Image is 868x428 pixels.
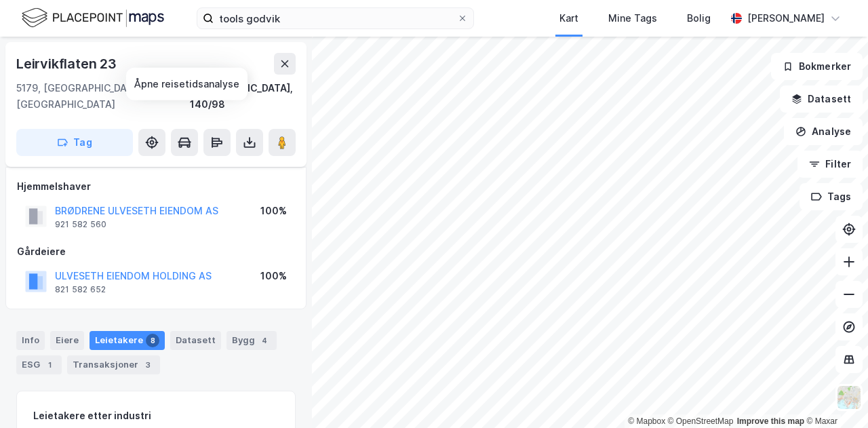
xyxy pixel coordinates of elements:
[559,10,578,26] div: Kart
[190,80,296,113] div: [GEOGRAPHIC_DATA], 140/98
[800,363,868,428] div: Kontrollprogram for chat
[16,53,119,75] div: Leirvikflaten 23
[260,268,287,284] div: 100%
[258,334,271,347] div: 4
[50,331,84,350] div: Eiere
[33,408,279,424] div: Leietakere etter industri
[22,6,164,30] img: logo.f888ab2527a4732fd821a326f86c7f29.svg
[628,416,665,426] a: Mapbox
[771,53,863,80] button: Bokmerker
[797,151,863,178] button: Filter
[226,331,277,350] div: Bygg
[800,363,868,428] iframe: Chat Widget
[668,416,734,426] a: OpenStreetMap
[687,10,711,26] div: Bolig
[16,331,45,350] div: Info
[608,10,657,26] div: Mine Tags
[67,355,160,374] div: Transaksjoner
[16,355,62,374] div: ESG
[784,118,863,145] button: Analyse
[17,178,295,195] div: Hjemmelshaver
[55,219,106,230] div: 921 582 560
[780,85,863,113] button: Datasett
[90,331,165,350] div: Leietakere
[55,284,106,295] div: 821 582 652
[170,331,221,350] div: Datasett
[17,244,295,260] div: Gårdeiere
[737,416,804,426] a: Improve this map
[146,334,159,347] div: 8
[214,8,457,28] input: Søk på adresse, matrikkel, gårdeiere, leietakere eller personer
[16,129,133,156] button: Tag
[260,203,287,219] div: 100%
[800,183,863,210] button: Tags
[16,80,190,113] div: 5179, [GEOGRAPHIC_DATA], [GEOGRAPHIC_DATA]
[43,358,56,372] div: 1
[747,10,825,26] div: [PERSON_NAME]
[141,358,155,372] div: 3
